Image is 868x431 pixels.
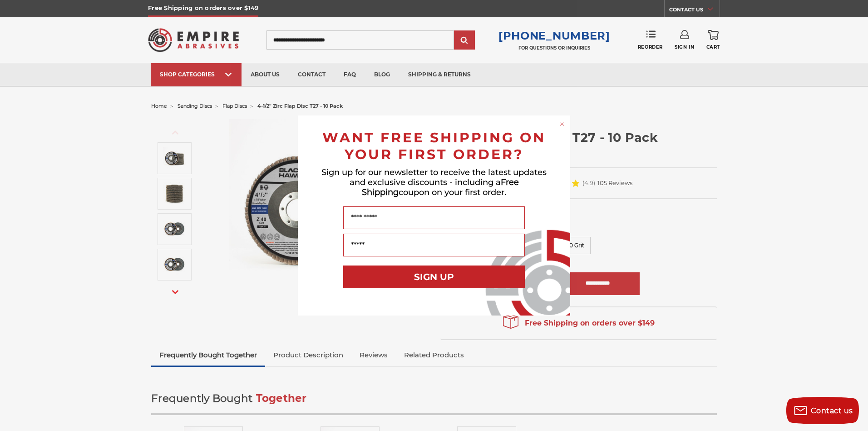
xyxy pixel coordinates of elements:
[557,119,567,128] button: Close dialog
[343,266,525,288] button: SIGN UP
[362,177,519,197] span: Free Shipping
[322,129,546,163] span: WANT FREE SHIPPING ON YOUR FIRST ORDER?
[321,167,547,197] span: Sign up for our newsletter to receive the latest updates and exclusive discounts - including a co...
[811,406,853,415] span: Contact us
[786,397,859,424] button: Contact us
